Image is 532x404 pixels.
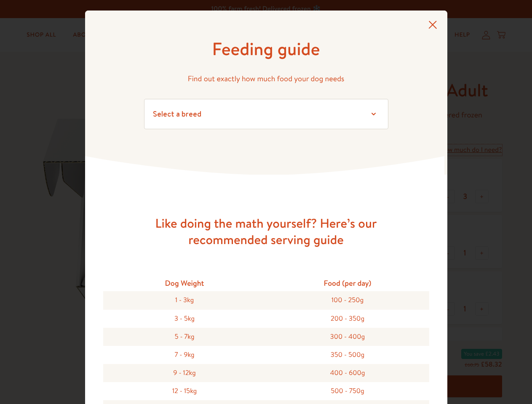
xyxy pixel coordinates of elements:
p: Find out exactly how much food your dog needs [144,72,388,85]
div: 500 - 750g [266,382,429,400]
div: Dog Weight [103,275,266,291]
h3: Like doing the math yourself? Here’s our recommended serving guide [131,215,401,248]
div: Food (per day) [266,275,429,291]
div: 400 - 600g [266,364,429,382]
div: 7 - 9kg [103,346,266,364]
div: 300 - 400g [266,328,429,346]
div: 100 - 250g [266,291,429,309]
div: 5 - 7kg [103,328,266,346]
div: 9 - 12kg [103,364,266,382]
div: 200 - 350g [266,310,429,328]
div: 1 - 3kg [103,291,266,309]
div: 12 - 15kg [103,382,266,400]
div: 350 - 500g [266,346,429,364]
h1: Feeding guide [144,37,388,61]
div: 3 - 5kg [103,310,266,328]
